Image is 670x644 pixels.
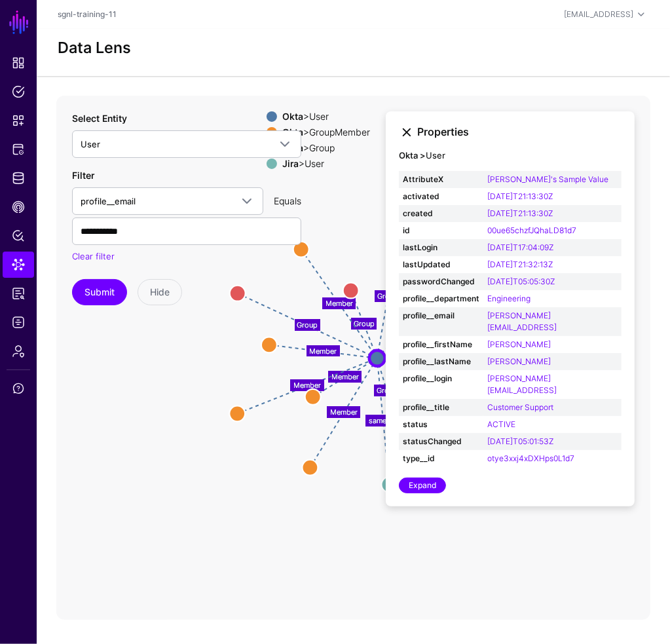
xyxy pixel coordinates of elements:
[12,172,25,185] span: Identity Data Fabric
[403,453,479,464] strong: type__id
[12,85,25,98] span: Policies
[403,436,479,447] strong: statusChanged
[3,338,34,364] a: Admin
[326,298,353,307] text: Member
[280,111,373,122] div: > User
[3,223,34,249] a: Policy Lens
[3,252,34,278] a: Data Lens
[403,419,479,430] strong: status
[487,356,551,366] a: [PERSON_NAME]
[280,143,373,153] div: > Group
[58,39,131,57] h2: Data Lens
[354,319,375,328] text: Group
[58,9,117,19] a: sgnl-training-11
[12,258,25,271] span: Data Lens
[487,453,574,463] a: otye3xxj4xDXHps0L1d7
[487,174,608,184] a: [PERSON_NAME]'s Sample Value
[81,139,100,149] span: User
[72,251,115,261] a: Clear filter
[403,356,479,368] strong: profile__lastName
[12,114,25,127] span: Snippets
[417,126,622,138] h3: Properties
[487,259,553,269] a: [DATE]T21:32:13Z
[282,111,303,122] strong: Okta
[3,309,34,335] a: Logs
[12,229,25,242] span: Policy Lens
[309,346,337,355] text: Member
[487,339,551,349] a: [PERSON_NAME]
[403,373,479,385] strong: profile__login
[487,402,553,412] a: Customer Support
[487,225,576,235] a: 00ue65chzfJQhaLD81d7
[377,386,398,395] text: Group
[330,407,358,417] text: Member
[138,279,182,305] button: Hide
[399,151,622,161] h4: User
[487,419,515,429] a: ACTIVE
[487,311,557,332] a: [PERSON_NAME][EMAIL_ADDRESS]
[280,159,373,169] div: > User
[487,294,530,303] a: Engineering
[3,194,34,220] a: CAEP Hub
[293,381,321,390] text: Member
[377,292,398,301] text: Group
[12,56,25,69] span: Dashboard
[269,194,307,208] div: Equals
[487,276,555,286] a: [DATE]T05:05:30Z
[3,50,34,76] a: Dashboard
[487,208,553,218] a: [DATE]T21:13:30Z
[403,225,479,237] strong: id
[3,280,34,307] a: Reports
[12,200,25,214] span: CAEP Hub
[403,208,479,219] strong: created
[3,165,34,191] a: Identity Data Fabric
[297,320,318,330] text: Group
[564,9,633,20] div: [EMAIL_ADDRESS]
[403,402,479,413] strong: profile__title
[331,372,359,381] text: Member
[280,127,373,138] div: > GroupMember
[12,345,25,358] span: Admin
[369,416,398,425] text: same_as
[81,196,136,206] span: profile__email
[403,339,479,350] strong: profile__firstName
[72,279,127,305] button: Submit
[3,136,34,162] a: Protected Systems
[399,478,446,493] a: Expand
[12,287,25,300] span: Reports
[487,373,557,395] a: [PERSON_NAME][EMAIL_ADDRESS]
[12,143,25,156] span: Protected Systems
[487,436,553,446] a: [DATE]T05:01:53Z
[399,150,426,161] strong: Okta >
[3,79,34,105] a: Policies
[403,293,479,305] strong: profile__department
[3,107,34,134] a: Snippets
[403,174,479,185] strong: AttributeX
[403,310,479,322] strong: profile__email
[8,8,30,37] a: SGNL
[403,191,479,202] strong: activated
[403,259,479,271] strong: lastUpdated
[403,276,479,288] strong: passwordChanged
[72,111,127,125] label: Select Entity
[403,242,479,254] strong: lastLogin
[12,316,25,329] span: Logs
[12,382,25,395] span: Support
[72,168,94,182] label: Filter
[487,242,553,252] a: [DATE]T17:04:09Z
[487,191,553,201] a: [DATE]T21:13:30Z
